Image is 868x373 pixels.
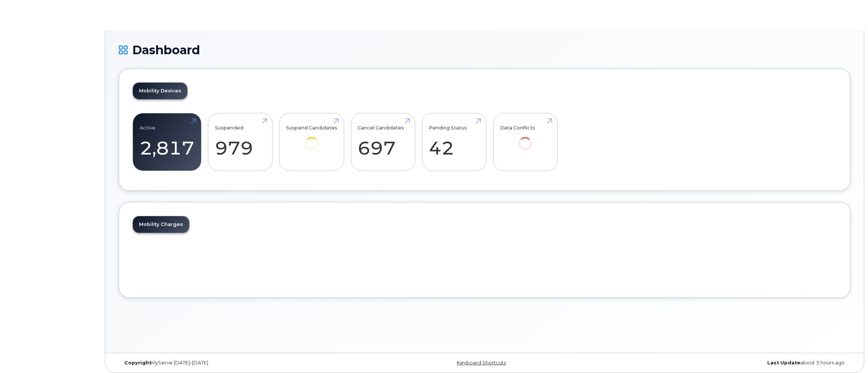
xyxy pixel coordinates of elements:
[457,360,506,366] a: Keyboard Shortcuts
[358,117,408,167] a: Cancel Candidates 697
[119,43,850,56] h1: Dashboard
[286,117,337,160] a: Suspend Candidates
[429,117,479,167] a: Pending Status 42
[124,360,151,366] strong: Copyright
[140,117,194,167] a: Active 2,817
[607,360,850,366] div: about 3 hours ago
[119,360,362,366] div: MyServe [DATE]–[DATE]
[133,216,189,233] a: Mobility Charges
[767,360,800,366] strong: Last Update
[500,117,550,160] a: Data Conflicts
[133,83,187,99] a: Mobility Devices
[215,117,265,167] a: Suspended 979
